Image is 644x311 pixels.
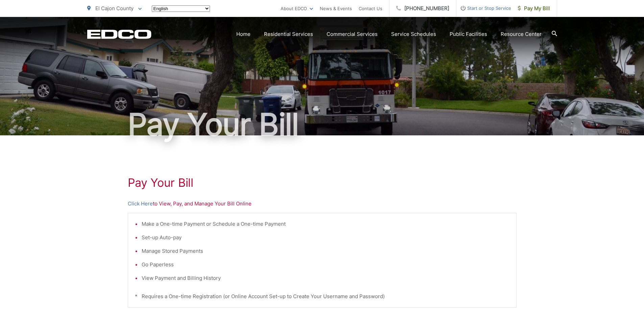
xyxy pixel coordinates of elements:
[128,176,517,190] h1: Pay Your Bill
[142,274,509,282] li: View Payment and Billing History
[142,220,509,228] li: Make a One-time Payment or Schedule a One-time Payment
[320,4,352,13] a: News & Events
[128,200,517,208] p: to View, Pay, and Manage Your Bill Online
[359,4,382,13] a: Contact Us
[391,30,436,38] a: Service Schedules
[87,29,151,39] a: EDCD logo. Return to the homepage.
[281,4,313,13] a: About EDCO
[450,30,487,38] a: Public Facilities
[95,5,134,12] span: El Cajon County
[135,292,509,301] p: * Requires a One-time Registration (or Online Account Set-up to Create Your Username and Password)
[142,234,509,242] li: Set-up Auto-pay
[236,30,251,38] a: Home
[142,261,509,269] li: Go Paperless
[87,108,557,141] h1: Pay Your Bill
[501,30,542,38] a: Resource Center
[152,5,210,12] select: Select a language
[264,30,313,38] a: Residential Services
[142,247,509,255] li: Manage Stored Payments
[327,30,378,38] a: Commercial Services
[518,4,550,13] span: Pay My Bill
[128,200,153,208] a: Click Here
